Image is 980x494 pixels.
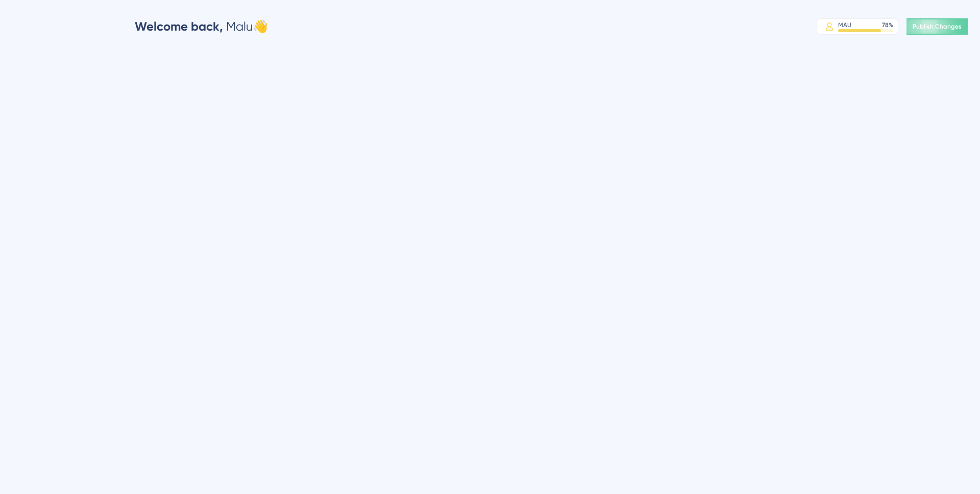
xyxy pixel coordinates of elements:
div: MAU [838,21,851,29]
div: Malu 👋 [135,18,268,35]
span: Welcome back, [135,19,223,34]
span: Publish Changes [913,22,962,31]
div: 78 % [882,21,893,29]
button: Publish Changes [906,18,968,35]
